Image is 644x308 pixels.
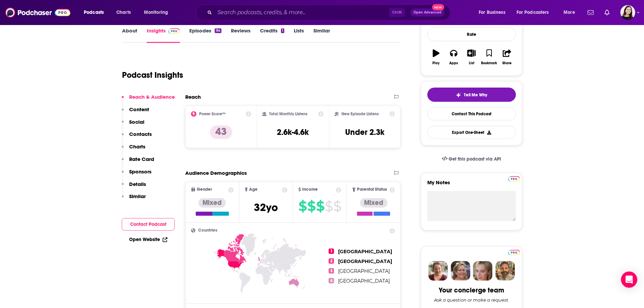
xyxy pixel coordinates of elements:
button: tell me why sparkleTell Me Why [427,88,516,102]
span: Get this podcast via API [449,156,501,162]
h3: 2.6k-4.6k [277,127,309,137]
button: Details [122,181,146,193]
div: List [469,61,474,65]
div: Search podcasts, credits, & more... [202,5,457,20]
button: Apps [445,45,462,69]
img: Sydney Profile [428,261,448,281]
button: Charts [122,143,145,156]
span: $ [299,201,307,212]
span: New [432,4,444,10]
img: Podchaser - Follow, Share and Rate Podcasts [5,6,70,19]
button: open menu [79,7,113,18]
div: 94 [215,28,221,33]
div: Rate [427,27,516,41]
img: Barbara Profile [451,261,470,281]
a: Open Website [129,237,167,242]
button: Content [122,106,149,119]
span: Open Advanced [413,11,442,14]
span: 32 yo [254,201,278,214]
h2: Power Score™ [199,112,225,116]
a: Show notifications dropdown [602,7,612,18]
img: Jules Profile [473,261,493,281]
button: Share [498,45,516,69]
span: Parental Status [357,187,387,192]
span: $ [307,201,315,212]
a: Reviews [231,27,251,43]
img: Jon Profile [495,261,515,281]
span: Countries [198,228,217,233]
span: $ [333,201,341,212]
button: Sponsors [122,168,151,181]
a: Contact This Podcast [427,107,516,120]
span: [GEOGRAPHIC_DATA] [338,268,390,274]
a: Show notifications dropdown [585,7,596,18]
button: Similar [122,193,146,206]
button: open menu [474,7,514,18]
h1: Podcast Insights [122,70,183,80]
div: 1 [281,28,284,33]
span: Charts [116,8,131,17]
span: 4 [329,278,334,283]
button: Export One-Sheet [427,126,516,139]
div: Ask a question or make a request. [434,297,509,303]
span: [GEOGRAPHIC_DATA] [338,248,392,255]
button: List [462,45,480,69]
a: Pro website [508,175,520,182]
div: Share [502,61,511,65]
a: Get this podcast via API [436,151,507,167]
div: Your concierge team [439,286,504,294]
img: Podchaser Pro [508,176,520,182]
span: Gender [197,187,212,192]
h3: Under 2.3k [345,127,384,137]
span: Income [302,187,318,192]
span: Logged in as lucynalen [620,5,635,20]
span: Tell Me Why [464,92,487,98]
input: Search podcasts, credits, & more... [215,7,389,18]
img: Podchaser Pro [508,250,520,255]
a: About [122,27,137,43]
p: Content [129,106,149,113]
label: My Notes [427,179,516,191]
h2: Audience Demographics [185,170,247,176]
span: Ctrl K [389,8,405,17]
a: Episodes94 [189,27,221,43]
span: [GEOGRAPHIC_DATA] [338,278,390,284]
a: InsightsPodchaser Pro [147,27,180,43]
p: Sponsors [129,168,151,175]
img: Podchaser Pro [168,28,180,34]
div: Mixed [198,198,226,208]
div: Mixed [360,198,387,208]
p: Charts [129,143,145,150]
p: Rate Card [129,156,154,162]
span: $ [325,201,333,212]
span: 3 [329,268,334,274]
button: Social [122,119,144,131]
h2: New Episode Listens [341,112,379,116]
h2: Total Monthly Listens [269,112,307,116]
div: Open Intercom Messenger [621,271,637,288]
div: Bookmark [481,61,497,65]
button: Contact Podcast [122,218,175,231]
img: User Profile [620,5,635,20]
span: [GEOGRAPHIC_DATA] [338,258,392,264]
button: open menu [139,7,177,18]
div: Play [432,61,439,65]
button: Contacts [122,131,152,143]
a: Charts [112,7,135,18]
p: Similar [129,193,146,199]
a: Similar [313,27,330,43]
span: $ [316,201,324,212]
span: Monitoring [144,8,168,17]
div: Apps [449,61,458,65]
p: Details [129,181,146,187]
button: Rate Card [122,156,154,168]
a: Pro website [508,249,520,255]
span: For Business [479,8,505,17]
span: Podcasts [84,8,104,17]
span: Age [249,187,258,192]
button: Bookmark [480,45,498,69]
h2: Reach [185,94,201,100]
p: 43 [210,125,232,139]
button: Show profile menu [620,5,635,20]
